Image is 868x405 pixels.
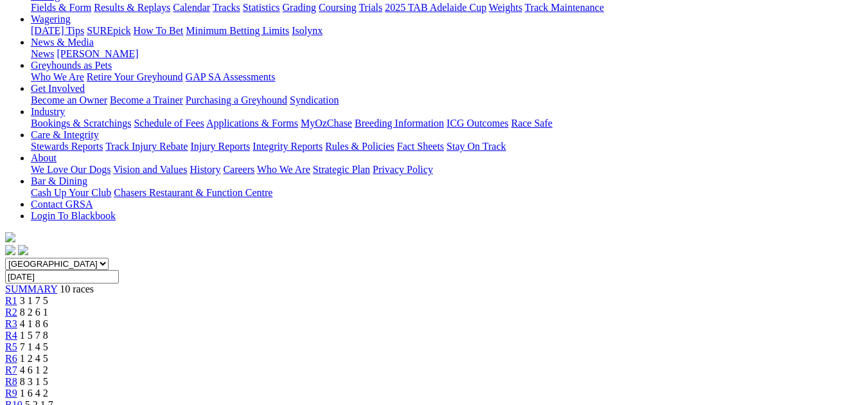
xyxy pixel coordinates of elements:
[20,307,48,318] span: 8 2 6 1
[31,25,84,36] a: [DATE] Tips
[447,141,506,152] a: Stay On Track
[355,118,444,129] a: Breeding Information
[252,141,323,152] a: Integrity Reports
[31,48,54,59] a: News
[20,353,48,364] span: 1 2 4 5
[186,71,276,82] a: GAP SA Assessments
[31,187,863,199] div: Bar & Dining
[190,164,220,175] a: History
[190,141,250,152] a: Injury Reports
[113,164,187,175] a: Vision and Values
[31,94,863,106] div: Get Involved
[31,118,131,129] a: Bookings & Scratchings
[186,25,289,36] a: Minimum Betting Limits
[20,330,48,341] span: 1 5 7 8
[105,141,188,152] a: Track Injury Rebate
[313,164,370,175] a: Strategic Plan
[5,388,17,399] a: R9
[31,37,94,48] a: News & Media
[134,25,184,36] a: How To Bet
[87,71,183,82] a: Retire Your Greyhound
[31,187,111,198] a: Cash Up Your Club
[31,141,863,152] div: Care & Integrity
[31,118,863,129] div: Industry
[397,141,444,152] a: Fact Sheets
[5,307,17,318] a: R2
[5,245,15,255] img: facebook.svg
[5,330,17,341] a: R4
[223,164,254,175] a: Careers
[114,187,272,198] a: Chasers Restaurant & Function Centre
[31,94,107,105] a: Become an Owner
[31,2,863,14] div: Racing
[489,2,522,13] a: Weights
[257,164,310,175] a: Who We Are
[31,164,111,175] a: We Love Our Dogs
[31,141,103,152] a: Stewards Reports
[31,71,84,82] a: Who We Are
[359,2,382,13] a: Trials
[447,118,508,129] a: ICG Outcomes
[5,376,17,387] a: R8
[385,2,486,13] a: 2025 TAB Adelaide Cup
[173,2,210,13] a: Calendar
[5,295,17,306] a: R1
[20,341,48,352] span: 7 1 4 5
[31,71,863,83] div: Greyhounds as Pets
[5,232,15,242] img: logo-grsa-white.png
[20,388,48,399] span: 1 6 4 2
[5,318,17,329] a: R3
[57,48,138,59] a: [PERSON_NAME]
[20,295,48,306] span: 3 1 7 5
[319,2,357,13] a: Coursing
[31,210,116,221] a: Login To Blackbook
[511,118,552,129] a: Race Safe
[31,152,57,163] a: About
[5,353,17,364] a: R6
[20,376,48,387] span: 8 3 1 5
[31,175,87,186] a: Bar & Dining
[373,164,433,175] a: Privacy Policy
[18,245,28,255] img: twitter.svg
[31,25,863,37] div: Wagering
[94,2,170,13] a: Results & Replays
[20,364,48,375] span: 4 6 1 2
[325,141,394,152] a: Rules & Policies
[31,14,71,24] a: Wagering
[5,283,57,294] a: SUMMARY
[301,118,352,129] a: MyOzChase
[31,164,863,175] div: About
[31,199,93,210] a: Contact GRSA
[283,2,316,13] a: Grading
[20,318,48,329] span: 4 1 8 6
[186,94,287,105] a: Purchasing a Greyhound
[213,2,240,13] a: Tracks
[525,2,604,13] a: Track Maintenance
[134,118,204,129] a: Schedule of Fees
[292,25,323,36] a: Isolynx
[60,283,94,294] span: 10 races
[206,118,298,129] a: Applications & Forms
[31,129,99,140] a: Care & Integrity
[243,2,280,13] a: Statistics
[31,48,863,60] div: News & Media
[31,83,85,94] a: Get Involved
[87,25,130,36] a: SUREpick
[5,341,17,352] a: R5
[5,270,119,283] input: Select date
[5,364,17,375] a: R7
[31,106,65,117] a: Industry
[31,2,91,13] a: Fields & Form
[110,94,183,105] a: Become a Trainer
[290,94,339,105] a: Syndication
